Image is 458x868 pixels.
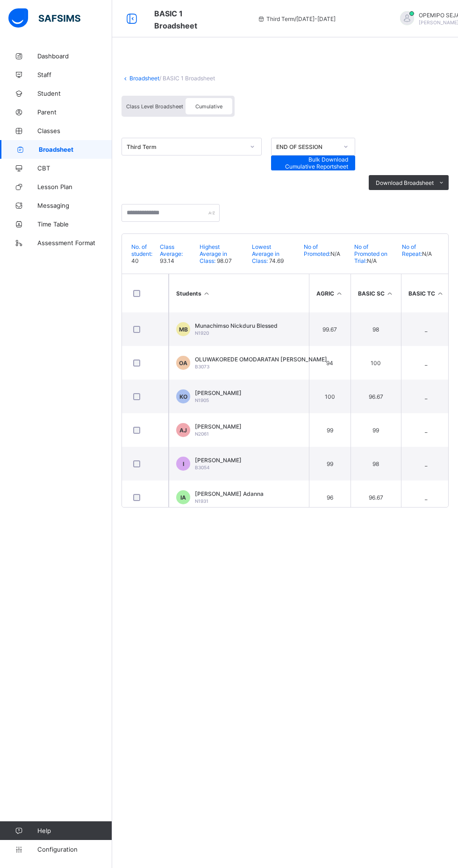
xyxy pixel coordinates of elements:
span: N/A [367,257,377,264]
span: B3073 [195,364,209,369]
td: _ [401,413,451,447]
td: 99.67 [309,312,351,346]
span: N1931 [195,498,208,504]
span: No of Promoted on Trial: [354,243,387,264]
span: Student [37,90,112,97]
span: Cumulative [195,103,222,110]
td: 98 [351,447,401,480]
span: N2061 [195,431,209,437]
span: 74.69 [268,257,284,264]
span: Classes [37,127,112,134]
span: OLUWAKOREDE OMODARATAN [PERSON_NAME] [195,356,327,363]
span: Bulk Download Cumulative Reportsheet [278,156,348,170]
span: Time Table [37,220,112,228]
span: Lesson Plan [37,183,112,191]
td: 94 [309,346,351,380]
td: _ [401,312,451,346]
span: B3054 [195,465,210,470]
th: BASIC SC [351,274,401,312]
span: No of Repeat: [402,243,422,257]
span: Class Level Broadsheet [126,103,183,110]
th: Students [169,274,309,312]
span: [PERSON_NAME] Adanna [195,490,264,497]
span: [PERSON_NAME] [195,389,242,396]
span: Parent [37,108,112,116]
span: Broadsheet [39,146,112,153]
a: Broadsheet [129,75,159,82]
span: Help [37,827,112,834]
i: Sort Ascending [203,290,211,297]
span: N1905 [195,397,209,403]
td: 99 [309,447,351,480]
span: KO [179,393,187,400]
i: Sort in Ascending Order [386,290,394,297]
span: N1920 [195,330,209,336]
td: 96.67 [351,480,401,514]
td: 100 [309,380,351,413]
span: I [183,460,184,467]
td: 96.67 [351,380,401,413]
td: _ [401,380,451,413]
span: Munachimso Nickduru Blessed [195,322,278,329]
span: session/term information [257,15,336,22]
span: N/A [422,250,432,257]
span: Highest Average in Class: [200,243,227,264]
div: END OF SESSION [276,143,338,150]
span: Class Arm Broadsheet [154,9,197,30]
span: Assessment Format [37,239,112,247]
span: 93.14 [160,257,174,264]
span: N/A [330,250,340,257]
span: Lowest Average in Class: [252,243,279,264]
span: [PERSON_NAME] [195,457,242,464]
td: 96 [309,480,351,514]
span: Download Broadsheet [376,179,434,186]
i: Sort in Ascending Order [437,290,444,297]
td: 99 [309,413,351,447]
span: CBT [37,164,112,172]
span: Class Average: [160,243,183,257]
span: 98.07 [215,257,232,264]
span: MB [179,326,188,333]
span: IA [180,494,186,501]
span: / BASIC 1 Broadsheet [159,75,215,82]
span: Staff [37,71,112,78]
span: AJ [179,427,187,434]
span: [PERSON_NAME] [195,423,242,430]
span: Dashboard [37,52,112,60]
img: safsims [8,8,80,28]
td: 98 [351,312,401,346]
span: No of Promoted: [304,243,330,257]
td: 100 [351,346,401,380]
td: _ [401,480,451,514]
i: Sort in Ascending Order [336,290,343,297]
div: Third Term [127,143,244,150]
span: 40 [131,257,139,264]
td: _ [401,346,451,380]
th: AGRIC [309,274,351,312]
td: _ [401,447,451,480]
th: BASIC TC [401,274,451,312]
span: No. of student: [131,243,152,257]
td: 99 [351,413,401,447]
span: OA [179,360,187,367]
span: Messaging [37,202,112,209]
span: Configuration [37,846,112,853]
